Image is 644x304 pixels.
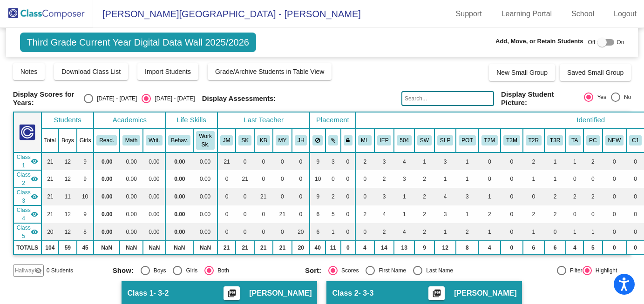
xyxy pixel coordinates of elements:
span: On [617,38,624,46]
td: 59 [59,241,77,255]
td: 21 [254,241,273,255]
td: 0 [236,205,254,223]
td: 1 [583,223,602,241]
span: Notes [20,68,38,75]
td: 0.00 [165,152,193,170]
td: 0.00 [120,205,143,223]
td: 2 [456,223,478,241]
td: 12 [59,205,77,223]
mat-icon: visibility [31,158,38,165]
td: 4 [434,188,456,205]
td: 0 [341,152,356,170]
button: Grade/Archive Students in Table View [208,63,332,80]
td: 0 [355,223,374,241]
td: 2 [544,188,566,205]
button: C1 [629,135,642,145]
button: T2R [526,135,542,145]
td: 0.00 [143,223,165,241]
td: 0 [236,223,254,241]
td: 0 [355,170,374,188]
span: [PERSON_NAME][GEOGRAPHIC_DATA] - [PERSON_NAME] [93,7,361,21]
td: 12 [434,241,456,255]
td: 1 [566,152,583,170]
td: 0 [273,152,292,170]
mat-icon: picture_as_pdf [431,289,442,302]
td: 0.00 [94,170,120,188]
td: 0 [217,223,236,241]
td: TOTALS [14,241,41,255]
td: 0 [254,170,273,188]
td: 0 [217,170,236,188]
td: 3 [434,152,456,170]
td: 11 [59,188,77,205]
mat-radio-group: Select an option [113,266,298,275]
th: Meghan Yarbrough [273,128,292,152]
td: 21 [41,152,59,170]
button: Notes [13,63,45,80]
button: TA [569,135,581,145]
td: 2 [414,170,434,188]
button: Import Students [137,63,198,80]
td: 1 [394,205,414,223]
td: Jamie Molnar - 3-2 [14,152,41,170]
td: 12 [59,152,77,170]
td: 0.00 [165,205,193,223]
th: Keep with students [325,128,341,152]
span: Off [588,38,596,46]
th: T3 Reading Intervention [544,128,566,152]
td: 0.00 [94,205,120,223]
td: 0 [501,223,523,241]
td: 2 [414,205,434,223]
td: 0.00 [165,223,193,241]
th: TA-Push In Support [566,128,583,152]
td: 0.00 [193,205,217,223]
button: T2M [481,135,498,145]
td: 0.00 [143,205,165,223]
td: 2 [414,223,434,241]
div: Boys [150,266,166,275]
td: NaN [193,241,217,255]
td: 1 [434,170,456,188]
td: 2 [523,152,544,170]
div: No [620,93,631,101]
span: Show: [113,266,134,275]
td: 0 [544,223,566,241]
th: Multi-Lingual [355,128,374,152]
td: 0 [217,205,236,223]
td: 0.00 [193,170,217,188]
td: 45 [77,241,94,255]
td: 6 [523,241,544,255]
button: T3R [547,135,563,145]
mat-icon: visibility [31,228,38,236]
span: Class 2 [17,171,31,187]
th: Katie Bagg [254,128,273,152]
td: 0 [603,170,627,188]
th: Academics [94,112,165,128]
td: 9 [310,188,325,205]
td: 4 [374,205,394,223]
td: NaN [94,241,120,255]
td: 0.00 [94,223,120,241]
span: Import Students [145,68,191,75]
td: 0 [341,241,356,255]
th: 504 Plan [394,128,414,152]
td: 9 [77,170,94,188]
td: 0 [479,170,501,188]
td: 1 [523,170,544,188]
th: Jamie Molnar [217,128,236,152]
button: IEP [377,135,392,145]
td: 2 [583,188,602,205]
td: 0.00 [143,188,165,205]
td: 1 [414,152,434,170]
td: 104 [41,241,59,255]
td: 0.00 [165,188,193,205]
span: Grade/Archive Students in Table View [215,68,325,75]
span: Class 1 [17,153,31,170]
td: 0 [341,223,356,241]
div: Girls [182,266,197,275]
td: 6 [544,241,566,255]
th: T3 Math Intervention [501,128,523,152]
td: 1 [544,152,566,170]
button: ML [358,135,371,145]
td: 1 [456,170,478,188]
